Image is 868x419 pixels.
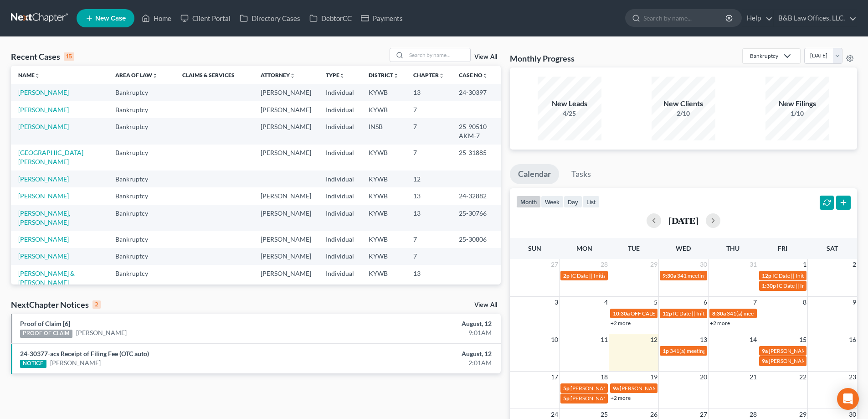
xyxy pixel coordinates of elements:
[510,164,559,184] a: Calendar
[340,319,492,328] div: August, 12
[18,149,83,166] a: [GEOGRAPHIC_DATA][PERSON_NAME]
[802,259,807,270] span: 1
[677,272,759,279] span: 341 meeting for [PERSON_NAME]
[762,347,768,354] span: 9a
[528,244,541,252] span: Sun
[452,205,501,231] td: 25-30766
[108,205,175,231] td: Bankruptcy
[253,84,318,101] td: [PERSON_NAME]
[452,84,501,101] td: 24-30397
[406,205,452,231] td: 13
[326,72,345,78] a: Typeunfold_more
[95,15,126,22] span: New Case
[762,357,768,364] span: 9a
[749,334,758,345] span: 14
[570,385,758,392] span: [PERSON_NAME] (7) Last day to oppose discharge or dischargeability is [DATE]
[18,72,40,78] a: Nameunfold_more
[406,145,452,171] td: 7
[406,84,452,101] td: 13
[600,372,609,383] span: 18
[765,98,829,109] div: New Filings
[340,349,492,358] div: August, 12
[50,358,101,367] a: [PERSON_NAME]
[550,334,559,345] span: 10
[18,252,69,260] a: [PERSON_NAME]
[643,10,727,26] input: Search by name...
[318,187,361,204] td: Individual
[253,118,318,144] td: [PERSON_NAME]
[108,265,175,291] td: Bankruptcy
[848,334,857,345] span: 16
[620,385,750,392] span: [PERSON_NAME] (7) Last day to file claims 8/18/20258
[108,231,175,248] td: Bankruptcy
[318,84,361,101] td: Individual
[827,244,838,252] span: Sat
[18,88,69,96] a: [PERSON_NAME]
[18,123,69,130] a: [PERSON_NAME]
[550,259,559,270] span: 27
[20,320,70,327] a: Proof of Claim [6]
[108,248,175,265] td: Bankruptcy
[600,334,609,345] span: 11
[261,72,295,78] a: Attorneyunfold_more
[452,187,501,204] td: 24-32882
[710,320,730,326] a: +2 more
[516,196,541,208] button: month
[11,299,101,310] div: NextChapter Notices
[35,73,40,78] i: unfold_more
[564,196,582,208] button: day
[668,216,699,225] h2: [DATE]
[554,297,559,308] span: 3
[550,372,559,383] span: 17
[765,109,829,118] div: 1/10
[253,187,318,204] td: [PERSON_NAME]
[18,269,75,286] a: [PERSON_NAME] & [PERSON_NAME]
[318,101,361,118] td: Individual
[452,231,501,248] td: 25-30806
[570,395,751,402] span: [PERSON_NAME] Last day to oppose discharge or dischargeability is [DATE].
[652,98,715,109] div: New Clients
[369,72,399,78] a: Districtunfold_more
[361,145,406,171] td: KYWB
[649,334,658,345] span: 12
[64,52,74,61] div: 15
[176,10,235,26] a: Client Portal
[663,310,672,317] span: 12p
[452,118,501,144] td: 25-90510-AKM-7
[18,175,69,183] a: [PERSON_NAME]
[802,297,807,308] span: 8
[406,48,470,62] input: Search by name...
[253,145,318,171] td: [PERSON_NAME]
[663,347,669,354] span: 1p
[361,231,406,248] td: KYWB
[235,10,305,26] a: Directory Cases
[361,84,406,101] td: KYWB
[318,231,361,248] td: Individual
[663,272,676,279] span: 9:30a
[653,297,658,308] span: 5
[253,231,318,248] td: [PERSON_NAME]
[649,372,658,383] span: 19
[576,244,592,252] span: Mon
[611,394,631,401] a: +2 more
[393,73,399,78] i: unfold_more
[778,244,787,252] span: Fri
[137,10,176,26] a: Home
[762,272,771,279] span: 12p
[676,244,691,252] span: Wed
[406,187,452,204] td: 13
[152,73,158,78] i: unfold_more
[20,330,72,338] div: PROOF OF CLAIM
[175,66,253,84] th: Claims & Services
[749,259,758,270] span: 31
[563,164,599,184] a: Tasks
[20,350,149,357] a: 24-30377-acs Receipt of Filing Fee (OTC auto)
[699,259,708,270] span: 30
[563,385,570,392] span: 5p
[305,10,356,26] a: DebtorCC
[699,372,708,383] span: 20
[108,118,175,144] td: Bankruptcy
[108,145,175,171] td: Bankruptcy
[483,73,488,78] i: unfold_more
[253,101,318,118] td: [PERSON_NAME]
